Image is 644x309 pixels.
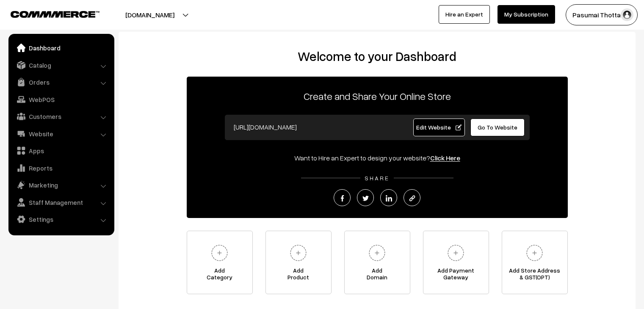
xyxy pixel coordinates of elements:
a: WebPOS [11,92,111,107]
span: SHARE [360,174,394,182]
img: plus.svg [208,241,231,265]
a: COMMMERCE [11,8,85,19]
a: AddDomain [344,231,410,294]
a: Website [11,126,111,141]
a: Marketing [11,177,111,193]
span: Add Store Address & GST(OPT) [502,267,567,284]
a: Go To Website [470,119,525,136]
span: Add Payment Gateway [423,267,489,284]
a: Dashboard [11,40,111,55]
a: Staff Management [11,195,111,210]
a: Reports [11,160,111,176]
img: COMMMERCE [11,11,100,17]
a: Customers [11,109,111,124]
img: user [621,8,633,21]
a: Edit Website [413,119,465,136]
span: Edit Website [416,124,462,131]
button: Pasumai Thotta… [566,4,638,25]
a: Click Here [430,154,460,162]
img: plus.svg [523,241,546,265]
img: plus.svg [287,241,310,265]
a: Orders [11,74,111,90]
a: Hire an Expert [439,5,490,24]
h2: Welcome to your Dashboard [127,49,627,64]
a: Add Store Address& GST(OPT) [502,231,568,294]
span: Add Product [266,267,331,284]
button: [DOMAIN_NAME] [96,4,204,25]
div: Want to Hire an Expert to design your website? [187,153,568,163]
a: Apps [11,143,111,158]
a: Add PaymentGateway [423,231,489,294]
a: Settings [11,212,111,227]
img: plus.svg [365,241,389,265]
span: Add Domain [345,267,410,284]
a: Catalog [11,58,111,73]
span: Go To Website [478,124,517,131]
span: Add Category [187,267,252,284]
img: plus.svg [444,241,467,265]
a: AddProduct [265,231,332,294]
a: AddCategory [187,231,253,294]
a: My Subscription [498,5,555,24]
p: Create and Share Your Online Store [187,88,568,104]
